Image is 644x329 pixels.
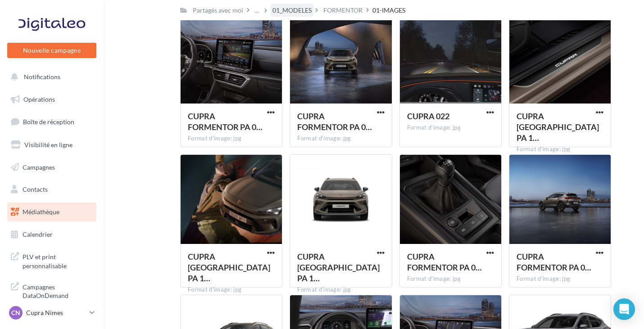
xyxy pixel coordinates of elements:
[297,111,372,132] span: CUPRA FORMENTOR PA 007
[297,135,384,143] div: Format d'image: jpg
[24,73,60,81] span: Notifications
[11,308,20,317] span: CN
[5,135,98,154] a: Visibilité en ligne
[23,185,48,193] span: Contacts
[372,6,405,15] div: 01-IMAGES
[23,281,93,300] span: Campagnes DataOnDemand
[7,304,96,321] a: CN Cupra Nimes
[5,68,95,86] button: Notifications
[5,203,98,221] a: Médiathèque
[253,4,261,17] div: ...
[188,252,270,283] span: CUPRA FORMENTOR PA 174
[407,275,494,283] div: Format d'image: jpg
[193,6,243,15] div: Partagés avec moi
[407,252,482,272] span: CUPRA FORMENTOR PA 098
[188,135,275,143] div: Format d'image: jpg
[24,141,73,149] span: Visibilité en ligne
[23,251,93,270] span: PLV et print personnalisable
[517,111,599,143] span: CUPRA FORMENTOR PA 102
[5,277,98,304] a: Campagnes DataOnDemand
[407,111,449,121] span: CUPRA 022
[188,111,263,132] span: CUPRA FORMENTOR PA 076
[323,6,363,15] div: FORMENTOR
[23,163,55,171] span: Campagnes
[5,158,98,177] a: Campagnes
[517,145,603,153] div: Format d'image: jpg
[5,112,98,131] a: Boîte de réception
[23,95,55,103] span: Opérations
[297,252,380,283] span: CUPRA FORMENTOR PA 138
[23,208,59,216] span: Médiathèque
[5,90,98,109] a: Opérations
[272,6,312,15] div: 01_MODELES
[7,43,96,58] button: Nouvelle campagne
[297,286,384,294] div: Format d'image: jpg
[5,180,98,199] a: Contacts
[23,230,53,238] span: Calendrier
[5,247,98,274] a: PLV et print personnalisable
[26,308,86,317] p: Cupra Nimes
[5,225,98,244] a: Calendrier
[517,252,591,272] span: CUPRA FORMENTOR PA 040
[517,275,603,283] div: Format d'image: jpg
[188,286,275,294] div: Format d'image: jpg
[407,124,494,132] div: Format d'image: jpg
[23,118,74,126] span: Boîte de réception
[613,298,635,320] div: Open Intercom Messenger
